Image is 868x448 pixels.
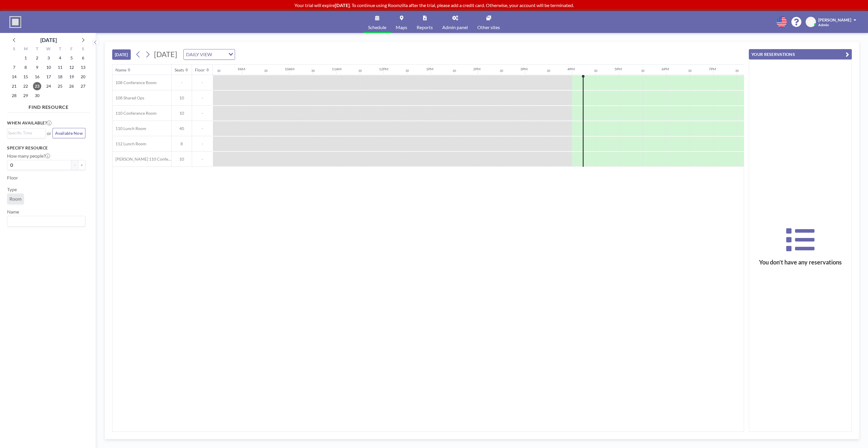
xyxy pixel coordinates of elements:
[808,19,813,25] span: CS
[735,69,739,73] div: 30
[192,126,213,131] span: -
[54,46,66,53] div: T
[749,259,852,266] h3: You don’t have any reservations
[7,186,17,192] label: Type
[112,141,146,146] span: 112 Lunch Room
[79,73,87,81] span: Saturday, September 20, 2025
[192,141,213,146] span: -
[154,50,177,59] span: [DATE]
[214,51,225,58] input: Search for option
[7,145,85,151] h3: Specify resource
[396,25,407,30] span: Maps
[477,25,500,30] span: Other sites
[66,46,77,53] div: F
[175,67,184,73] div: Seats
[10,91,18,100] span: Sunday, September 28, 2025
[172,111,192,116] span: 10
[33,82,41,90] span: Tuesday, September 23, 2025
[500,69,503,73] div: 30
[7,209,19,215] label: Name
[71,160,78,170] button: -
[172,80,192,85] span: -
[264,69,268,73] div: 30
[67,54,76,62] span: Friday, September 5, 2025
[79,82,87,90] span: Saturday, September 27, 2025
[442,25,468,30] span: Admin panel
[112,80,157,85] span: 108 Conference Room
[172,156,192,162] span: 10
[8,217,82,225] input: Search for option
[238,67,245,71] div: 9AM
[594,69,597,73] div: 30
[44,63,53,71] span: Wednesday, September 10, 2025
[77,46,89,53] div: S
[7,102,90,110] h4: FIND RESOURCE
[79,63,87,71] span: Saturday, September 13, 2025
[7,216,85,226] div: Search for option
[9,16,21,28] img: organization-logo
[473,11,505,33] a: Other sites
[614,67,622,71] div: 5PM
[749,49,852,59] button: YOUR RESERVATIONS
[453,69,456,73] div: 30
[112,126,146,131] span: 110 Lunch Room
[8,130,42,136] input: Search for option
[112,156,171,162] span: [PERSON_NAME] 110 Conference Room
[9,46,20,53] div: S
[7,153,50,159] label: How many people?
[662,67,669,71] div: 6PM
[547,69,550,73] div: 30
[32,46,43,53] div: T
[368,25,386,30] span: Schedule
[473,67,481,71] div: 2PM
[217,69,221,73] div: 30
[21,54,30,62] span: Monday, September 1, 2025
[172,141,192,146] span: 8
[818,17,851,22] span: [PERSON_NAME]
[184,49,235,59] div: Search for option
[7,129,45,137] div: Search for option
[47,130,51,136] span: or
[358,69,362,73] div: 30
[33,54,41,62] span: Tuesday, September 2, 2025
[21,73,30,81] span: Monday, September 15, 2025
[332,67,342,71] div: 11AM
[405,69,409,73] div: 30
[55,131,83,136] span: Available Now
[79,54,87,62] span: Saturday, September 6, 2025
[363,11,391,33] a: Schedule
[112,111,157,116] span: 110 Conference Room
[335,2,350,8] b: [DATE]
[641,69,645,73] div: 30
[417,25,433,30] span: Reports
[192,156,213,162] span: -
[40,36,57,44] div: [DATE]
[192,111,213,116] span: -
[818,23,829,27] span: Admin
[379,67,388,71] div: 12PM
[44,73,53,81] span: Wednesday, September 17, 2025
[56,82,64,90] span: Thursday, September 25, 2025
[56,63,64,71] span: Thursday, September 11, 2025
[67,63,76,71] span: Friday, September 12, 2025
[438,11,473,33] a: Admin panel
[172,95,192,101] span: 10
[21,82,30,90] span: Monday, September 22, 2025
[43,46,54,53] div: W
[44,82,53,90] span: Wednesday, September 24, 2025
[33,91,41,100] span: Tuesday, September 30, 2025
[285,67,294,71] div: 10AM
[115,67,126,73] div: Name
[192,80,213,85] span: -
[391,11,412,33] a: Maps
[78,160,85,170] button: +
[33,63,41,71] span: Tuesday, September 9, 2025
[44,54,53,62] span: Wednesday, September 3, 2025
[688,69,692,73] div: 30
[56,73,64,81] span: Thursday, September 18, 2025
[56,54,64,62] span: Thursday, September 4, 2025
[192,95,213,101] span: -
[412,11,438,33] a: Reports
[185,51,213,58] span: DAILY VIEW
[10,73,18,81] span: Sunday, September 14, 2025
